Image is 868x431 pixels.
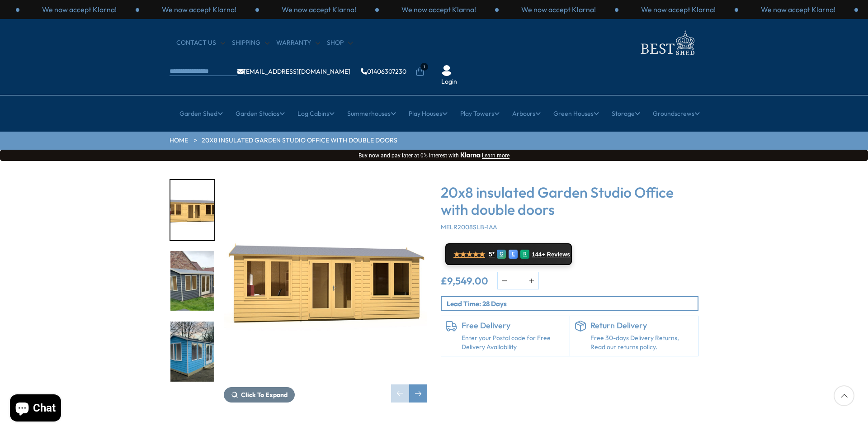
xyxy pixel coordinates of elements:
div: 1 / 3 [499,5,618,14]
span: 144+ [532,251,545,258]
div: 3 / 9 [170,321,215,383]
img: logo [635,28,698,57]
p: Free 30-days Delivery Returns, Read our returns policy. [590,334,694,351]
div: 2 / 3 [259,5,379,14]
a: Shipping [232,38,269,47]
h6: Free Delivery [462,321,565,331]
a: Login [441,77,457,86]
a: Garden Shed [179,102,223,125]
div: 2 / 9 [170,250,215,312]
div: E [509,250,518,259]
div: 1 / 9 [224,179,427,403]
button: Click To Expand [224,387,295,403]
a: Storage [612,102,640,125]
a: 01406307230 [361,68,406,75]
a: Shop [327,38,353,47]
div: R [520,250,529,259]
img: 20x8Melroserender2_d536935f-8497-4a35-ae74-29976a452602_200x200.jpg [170,180,214,240]
a: 1 [415,67,425,76]
div: G [497,250,506,259]
div: 3 / 3 [738,5,858,14]
ins: £9,549.00 [441,276,488,286]
a: Play Towers [460,102,500,125]
p: We now accept Klarna! [42,5,117,14]
a: Groundscrews [653,102,700,125]
span: Reviews [547,251,571,258]
h6: Return Delivery [590,321,694,331]
p: We now accept Klarna! [641,5,716,14]
span: ★★★★★ [453,250,485,259]
p: We now accept Klarna! [282,5,356,14]
img: Photo20-01-2022_081618_916fe679-b4cb-4e82-893a-7205238c313d_200x200.jpg [170,322,214,382]
p: We now accept Klarna! [521,5,596,14]
span: Click To Expand [241,391,288,399]
a: Log Cabins [297,102,335,125]
img: c2f15a9b-980f-4588-abf2-38f3321951cb_02d9a925-db2f-4e91-8cd7-929ef6abebef_200x200.jpg [170,251,214,311]
a: Enter your Postal code for Free Delivery Availability [462,334,565,351]
div: 1 / 9 [170,179,215,241]
div: 1 / 3 [139,5,259,14]
a: ★★★★★ 5* G E R 144+ Reviews [445,243,572,265]
a: 20x8 insulated Garden Studio Office with double doors [202,136,397,145]
div: Previous slide [391,384,409,403]
p: We now accept Klarna! [401,5,476,14]
a: Green Houses [553,102,599,125]
inbox-online-store-chat: Shopify online store chat [7,394,64,424]
p: We now accept Klarna! [162,5,236,14]
a: Summerhouses [347,102,396,125]
p: Lead Time: 28 Days [447,299,698,308]
h3: 20x8 insulated Garden Studio Office with double doors [441,184,698,218]
a: Garden Studios [236,102,285,125]
div: 3 / 3 [19,5,139,14]
div: Next slide [409,384,427,403]
div: 2 / 3 [618,5,738,14]
a: CONTACT US [176,38,225,47]
span: MELR2008SLB-1AA [441,223,497,231]
a: [EMAIL_ADDRESS][DOMAIN_NAME] [237,68,350,75]
div: 3 / 3 [379,5,499,14]
a: Warranty [276,38,320,47]
a: HOME [170,136,188,145]
p: We now accept Klarna! [761,5,835,14]
a: Arbours [512,102,541,125]
img: 20x8 insulated Garden Studio Office with double doors - Best Shed [224,179,427,383]
img: User Icon [441,65,452,76]
a: Play Houses [409,102,448,125]
span: 1 [420,63,428,71]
